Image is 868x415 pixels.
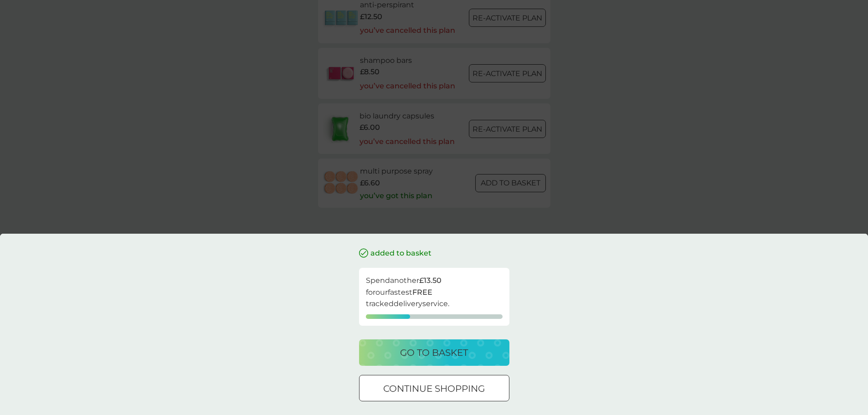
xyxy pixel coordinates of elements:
[383,381,485,396] p: continue shopping
[419,276,442,285] strong: £13.50
[366,275,503,310] p: Spend another for our fastest tracked delivery service.
[370,247,431,259] p: added to basket
[359,339,509,366] button: go to basket
[400,345,468,360] p: go to basket
[412,288,432,297] strong: FREE
[359,375,509,401] button: continue shopping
